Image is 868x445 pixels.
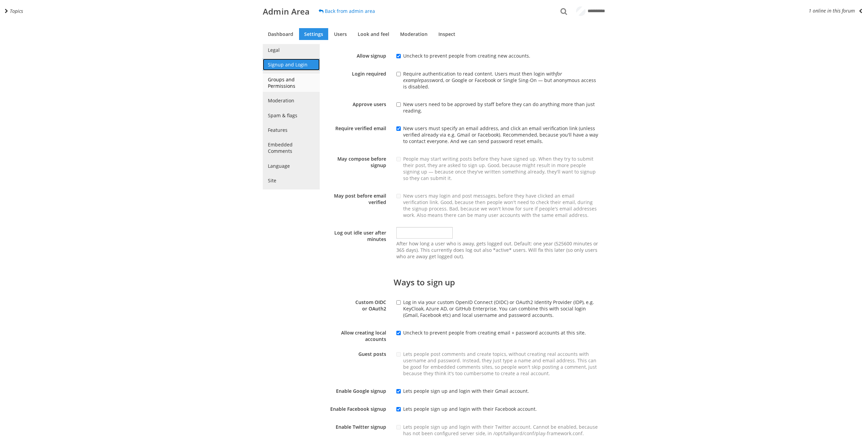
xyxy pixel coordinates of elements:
a: Embedded Comments [263,139,320,157]
label: May compose before signup [320,150,391,168]
i: for example [403,70,562,83]
a: Language [263,160,320,172]
label: Lets people post comments and create topics, without creating real accounts with username and pas... [403,351,597,377]
label: Custom OIDC or OAuth2 [320,293,391,312]
input: Lets people sign up and login with their Twitter account. Cannot be enabled, because has not been... [396,425,401,429]
a: Groups and Permissions [263,74,320,92]
input: New users must specify an email address, and click an email verification link (unless verified al... [396,126,401,131]
label: Lets people sign up and login with their Facebook account. [403,406,537,412]
input: New users need to be approved by staff before they can do anything more than just reading. [396,102,401,107]
label: Allow signup [320,47,391,59]
span: Topics [10,8,23,14]
a: Spam & flags [263,109,320,121]
input: Require authentication to read content. Users must then login withfor examplepassword, or Google ... [396,72,401,76]
span: Require authentication to read content. Users must then login with password, or Google or Faceboo... [403,70,596,90]
label: Guest posts [320,345,391,357]
a: Look and feel [353,28,394,40]
label: Log out idle user after minutes [320,224,391,242]
label: Uncheck to prevent people from creating email + password accounts at this site. [403,329,586,336]
button: 1 online in this forum [804,4,868,18]
input: People may start writing posts before they have signed up. When they try to submit their post, th... [396,157,401,161]
label: New users need to be approved by staff before they can do anything more than just reading. [403,101,595,114]
label: Lets people sign up and login with their Gmail account. [403,388,529,394]
input: Log in via your custom OpenID Connect (OIDC) or OAuth2 Identity Provider (IDP), e.g. KeyCloak, Az... [396,300,401,305]
h2: Ways to sign up [394,271,600,286]
label: Enable Twitter signup [320,418,391,430]
a: Users [329,28,352,40]
a: Signup and Login [263,59,320,70]
span: 1 online in this forum [809,7,855,14]
a: Moderation [263,95,320,106]
label: Uncheck to prevent people from creating new accounts. [403,53,530,59]
label: Login required [320,65,391,77]
a: Dashboard [263,28,298,40]
label: Allow creating local accounts [320,324,391,342]
a: Settings [299,28,328,40]
input: Lets people post comments and create topics, without creating real accounts with username and pas... [396,352,401,357]
label: Require verified email [320,119,391,132]
input: New users may login and post messages, before they have clicked an email verification link. Good,... [396,194,401,198]
a: Inspect [433,28,460,40]
label: Log in via your custom OpenID Connect (OIDC) or OAuth2 Identity Provider (IDP), e.g. KeyCloak, Az... [403,299,594,318]
label: New users may login and post messages, before they have clicked an email verification link. Good,... [403,193,597,218]
input: Uncheck to prevent people from creating email + password accounts at this site. [396,331,401,335]
label: People may start writing posts before they have signed up. When they try to submit their post, th... [403,156,596,181]
label: May post before email verified [320,187,391,205]
label: Approve users [320,95,391,107]
h1: Admin Area [263,7,310,16]
a: Features [263,124,320,136]
a: Legal [263,44,320,56]
label: New users must specify an email address, and click an email verification link (unless verified al... [403,125,598,144]
a: Back from admin area [315,5,379,17]
input: Lets people sign up and login with their Gmail account. [396,389,401,393]
a: Moderation [395,28,433,40]
label: Enable Facebook signup [320,400,391,412]
label: Enable Google signup [320,382,391,394]
label: Lets people sign up and login with their Twitter account. Cannot be enabled, because has not been... [403,424,598,437]
span: After how long a user who is away, gets logged out. Default: one year (525600 minutes or 365 days... [396,240,600,260]
input: Lets people sign up and login with their Facebook account. [396,407,401,411]
input: Uncheck to prevent people from creating new accounts. [396,54,401,58]
a: Site [263,175,320,186]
